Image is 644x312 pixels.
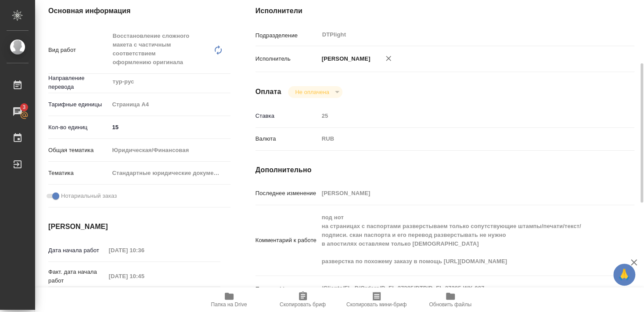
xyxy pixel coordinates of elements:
p: Тематика [48,169,109,178]
button: Обновить файлы [414,287,487,312]
a: 3 [2,101,33,123]
h4: Исполнители [255,6,634,16]
div: Не оплачена [288,86,342,98]
input: Пустое поле [319,187,603,200]
input: Пустое поле [106,244,183,257]
span: Скопировать бриф [280,301,326,308]
p: Кол-во единиц [48,123,109,132]
div: Страница А4 [109,97,230,112]
p: [PERSON_NAME] [319,54,371,63]
p: Последнее изменение [255,189,319,198]
p: Общая тематика [48,146,109,155]
textarea: под нот на страницах с паспортами разверстываем только сопутствующие штампы/печати/текст/подписи.... [319,210,603,269]
h4: Дополнительно [255,165,634,175]
h4: Основная информация [48,6,220,16]
button: Удалить исполнителя [379,49,398,68]
input: ✎ Введи что-нибудь [109,121,230,134]
p: Исполнитель [255,54,319,63]
span: 3 [17,103,31,112]
p: Валюта [255,134,319,143]
div: Юридическая/Финансовая [109,143,230,158]
span: Папка на Drive [211,301,247,308]
p: Направление перевода [48,74,109,91]
div: RUB [319,131,603,146]
h4: [PERSON_NAME] [48,221,220,232]
p: Вид работ [48,46,109,54]
p: Путь на drive [255,285,319,294]
p: Комментарий к работе [255,236,319,245]
p: Ставка [255,112,319,120]
p: Тарифные единицы [48,100,109,109]
p: Факт. дата начала работ [48,268,106,285]
textarea: /Clients/FL_D/Orders/D_FL-27285/DTP/D_FL-27285-WK-007 [319,281,603,296]
input: Пустое поле [319,109,603,122]
span: Скопировать мини-бриф [346,301,407,308]
span: Нотариальный заказ [61,192,117,200]
button: Папка на Drive [192,287,266,312]
span: Обновить файлы [429,301,471,308]
button: Скопировать мини-бриф [340,287,414,312]
input: Пустое поле [106,270,183,283]
button: Не оплачена [292,88,331,96]
h4: Оплата [255,87,281,97]
div: Стандартные юридические документы, договоры, уставы [109,166,230,181]
button: Скопировать бриф [266,287,340,312]
span: 🙏 [617,265,632,284]
p: Подразделение [255,31,319,40]
p: Дата начала работ [48,246,106,255]
button: 🙏 [613,264,635,286]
